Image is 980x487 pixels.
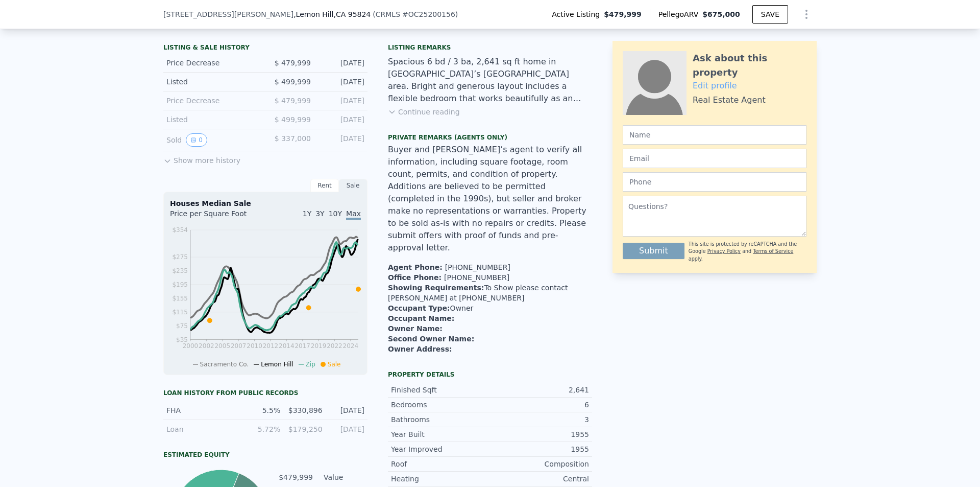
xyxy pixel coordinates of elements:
[263,342,279,350] tspan: 2012
[261,361,293,368] span: Lemon Hill
[391,474,490,484] div: Heating
[166,96,257,106] div: Price Decrease
[329,405,364,415] div: [DATE]
[327,342,342,350] tspan: 2022
[376,10,400,18] span: CRMLS
[275,97,311,105] span: $ 479,999
[388,335,474,343] strong: Second Owner Name :
[693,94,766,106] div: Real Estate Agent
[402,10,455,18] span: # OC25200156
[293,9,371,19] span: , Lemon Hill
[388,370,592,379] div: Property details
[391,429,490,439] div: Year Built
[329,424,364,434] div: [DATE]
[183,342,199,350] tspan: 2000
[702,10,740,18] span: $675,000
[391,459,490,469] div: Roof
[490,444,589,454] div: 1955
[170,208,265,225] div: Price per Square Foot
[346,210,361,220] span: Max
[166,405,238,415] div: FHA
[163,43,367,54] div: LISTING & SALE HISTORY
[391,444,490,454] div: Year Improved
[689,241,806,263] div: This site is protected by reCAPTCHA and the Google and apply.
[172,309,188,316] tspan: $115
[796,4,817,25] button: Show Options
[490,429,589,439] div: 1955
[306,361,315,368] span: Zip
[166,77,257,87] div: Listed
[623,125,806,145] input: Name
[333,10,371,18] span: , CA 95824
[275,115,311,124] span: $ 499,999
[388,145,586,252] span: Buyer and [PERSON_NAME]’s agent to verify all information, including square footage, room count, ...
[172,226,188,234] tspan: $354
[658,9,703,19] span: Pellego ARV
[753,248,793,254] a: Terms of Service
[388,56,592,105] div: Spacious 6 bd / 3 ba, 2,641 sq ft home in [GEOGRAPHIC_DATA]’s [GEOGRAPHIC_DATA] area. Bright and ...
[286,424,322,434] div: $179,250
[388,345,452,353] strong: Owner Address :
[319,58,364,68] div: [DATE]
[319,114,364,125] div: [DATE]
[339,179,367,192] div: Sale
[388,324,443,333] strong: Owner Name :
[310,179,339,192] div: Rent
[166,114,257,125] div: Listed
[552,9,604,19] span: Active Listing
[343,342,359,350] tspan: 2024
[303,210,311,218] span: 1Y
[166,58,257,68] div: Price Decrease
[163,451,367,459] div: Estimated Equity
[186,133,207,147] button: View historical data
[231,342,247,350] tspan: 2007
[623,172,806,192] input: Phone
[278,472,313,483] td: $479,999
[388,283,592,303] li: To Show please contact [PERSON_NAME] at [PHONE_NUMBER]
[286,405,322,415] div: $330,896
[322,472,367,483] td: Value
[199,342,214,350] tspan: 2002
[388,304,450,312] strong: Occupant Type :
[244,405,280,415] div: 5.5%
[388,107,460,117] button: Continue reading
[604,9,642,19] span: $479,999
[693,81,737,90] a: Edit profile
[391,414,490,425] div: Bathrooms
[172,267,188,274] tspan: $235
[707,248,741,254] a: Privacy Policy
[752,5,788,24] button: SAVE
[388,43,592,52] div: Listing remarks
[388,272,592,283] li: [PHONE_NUMBER]
[170,198,361,208] div: Houses Median Sale
[176,322,188,330] tspan: $75
[391,385,490,395] div: Finished Sqft
[247,342,262,350] tspan: 2010
[388,133,592,144] div: Private Remarks (Agents Only)
[244,424,280,434] div: 5.72%
[490,474,589,484] div: Central
[391,400,490,410] div: Bedrooms
[319,96,364,106] div: [DATE]
[311,342,327,350] tspan: 2019
[163,151,240,166] button: Show more history
[163,9,293,19] span: [STREET_ADDRESS][PERSON_NAME]
[319,133,364,147] div: [DATE]
[388,263,445,271] span: Agent Phone:
[172,281,188,288] tspan: $195
[315,210,324,218] span: 3Y
[295,342,310,350] tspan: 2017
[490,385,589,395] div: 2,641
[275,134,311,143] span: $ 337,000
[172,253,188,261] tspan: $275
[328,361,341,368] span: Sale
[623,149,806,168] input: Email
[388,262,592,272] li: [PHONE_NUMBER]
[214,342,230,350] tspan: 2005
[163,389,367,397] div: Loan history from public records
[693,51,806,80] div: Ask about this property
[279,342,295,350] tspan: 2014
[200,361,249,368] span: Sacramento Co.
[275,78,311,86] span: $ 499,999
[166,133,257,147] div: Sold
